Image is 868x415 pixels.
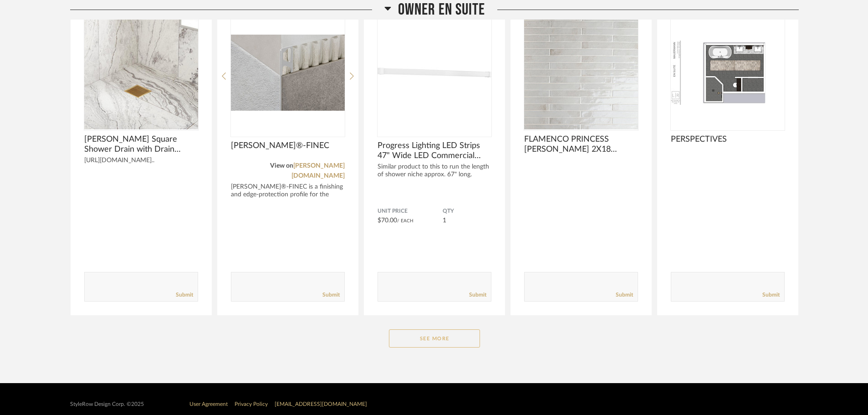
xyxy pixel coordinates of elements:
[671,134,785,144] span: PERSPECTIVES
[322,291,340,299] a: Submit
[231,141,345,151] span: [PERSON_NAME]®-FINEC
[443,208,491,215] span: QTY
[378,208,443,215] span: Unit Price
[378,163,491,179] div: Similar product to this to run the length of shower niche approx. 67" long.
[443,217,446,224] span: 1
[378,15,491,129] img: undefined
[84,15,198,129] img: undefined
[524,15,638,129] img: undefined
[70,401,144,408] div: StyleRow Design Corp. ©2025
[524,134,638,154] span: FLAMENCO PRINCESS [PERSON_NAME] 2X18 GLOSSY
[378,217,397,224] span: $70.00
[389,329,480,348] button: See More
[84,157,198,164] div: [URL][DOMAIN_NAME]..
[275,401,367,407] a: [EMAIL_ADDRESS][DOMAIN_NAME]
[84,134,198,154] span: [PERSON_NAME] Square Shower Drain with Drain Flange
[235,401,268,407] a: Privacy Policy
[176,291,193,299] a: Submit
[397,219,414,223] span: / Each
[671,15,785,129] img: undefined
[231,183,345,206] div: [PERSON_NAME]®-FINEC is a finishing and edge-protection profile for the external...
[291,163,345,179] a: [PERSON_NAME][DOMAIN_NAME]
[189,401,228,407] a: User Agreement
[270,163,293,169] span: View on
[231,15,345,129] div: 0
[378,15,491,129] div: 0
[378,141,491,161] span: Progress Lighting LED Strips 47" Wide LED Commercial Strip Light
[231,15,345,129] img: undefined
[762,291,780,299] a: Submit
[469,291,486,299] a: Submit
[616,291,633,299] a: Submit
